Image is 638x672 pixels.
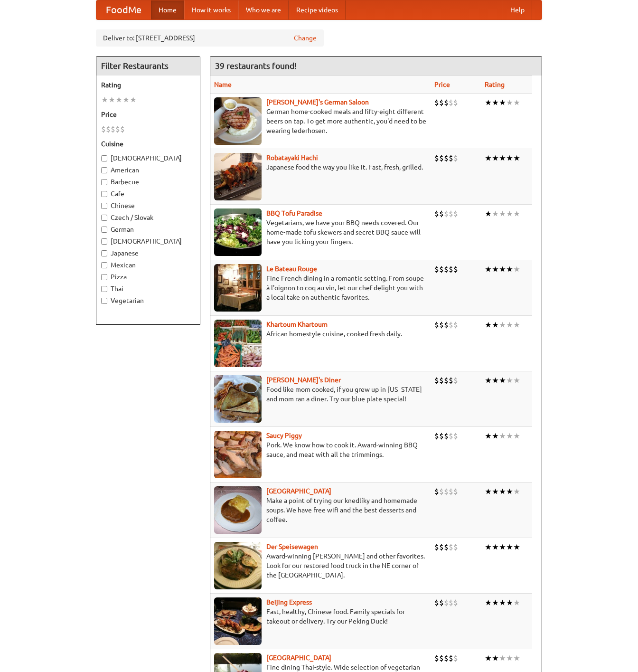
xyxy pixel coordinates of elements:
li: $ [115,124,120,134]
a: How it works [184,0,238,19]
li: $ [101,124,106,134]
li: ★ [499,320,506,330]
li: ★ [506,542,513,552]
li: ★ [485,208,492,219]
li: ★ [499,264,506,274]
li: $ [434,264,439,274]
li: $ [439,542,444,552]
li: ★ [485,542,492,552]
li: ★ [506,486,513,497]
p: Award-winning [PERSON_NAME] and other favorites. Look for our restored food truck in the NE corne... [214,551,427,580]
li: ★ [499,653,506,663]
img: czechpoint.jpg [214,486,262,534]
li: ★ [115,95,122,105]
li: $ [453,542,458,552]
h4: Filter Restaurants [96,57,200,76]
li: $ [449,320,453,330]
li: ★ [492,542,499,552]
label: Japanese [101,248,195,258]
li: $ [434,542,439,552]
li: ★ [499,208,506,219]
li: ★ [485,264,492,274]
a: [PERSON_NAME]'s German Saloon [266,98,369,106]
input: Barbecue [101,179,107,185]
li: ★ [130,95,137,105]
li: $ [444,375,449,386]
a: Khartoum Khartoum [266,321,328,328]
li: ★ [513,486,520,497]
li: ★ [499,486,506,497]
label: Cafe [101,189,195,199]
li: ★ [513,542,520,552]
li: $ [453,431,458,441]
a: Saucy Piggy [266,432,302,439]
img: tofuparadise.jpg [214,208,262,256]
a: FoodMe [96,0,151,19]
b: [PERSON_NAME]'s Diner [266,376,341,384]
label: Mexican [101,260,195,270]
li: ★ [513,431,520,441]
li: ★ [506,153,513,163]
b: Der Speisewagen [266,543,318,550]
li: $ [434,208,439,219]
h5: Cuisine [101,139,195,149]
li: ★ [513,264,520,274]
li: $ [449,97,453,108]
a: Who we are [238,0,289,19]
li: ★ [513,375,520,386]
li: ★ [499,542,506,552]
li: $ [439,320,444,330]
li: ★ [485,375,492,386]
p: German home-cooked meals and fifty-eight different beers on tap. To get more authentic, you'd nee... [214,107,427,135]
label: Czech / Slovak [101,213,195,222]
li: $ [444,97,449,108]
img: khartoum.jpg [214,320,262,367]
ng-pluralize: 39 restaurants found! [215,61,297,70]
h5: Price [101,110,195,119]
li: ★ [492,320,499,330]
li: $ [453,320,458,330]
li: ★ [485,597,492,608]
a: [GEOGRAPHIC_DATA] [266,654,331,662]
label: [DEMOGRAPHIC_DATA] [101,153,195,163]
li: $ [444,431,449,441]
li: $ [449,375,453,386]
li: $ [449,597,453,608]
li: $ [444,653,449,663]
li: ★ [492,486,499,497]
li: $ [444,153,449,163]
li: $ [434,653,439,663]
input: Japanese [101,250,107,256]
li: ★ [492,97,499,108]
label: Thai [101,284,195,293]
li: ★ [506,597,513,608]
img: beijing.jpg [214,597,262,645]
img: sallys.jpg [214,375,262,423]
label: [DEMOGRAPHIC_DATA] [101,237,195,246]
li: $ [439,264,444,274]
input: Vegetarian [101,298,107,304]
li: $ [453,153,458,163]
li: ★ [499,597,506,608]
li: ★ [506,264,513,274]
li: ★ [485,320,492,330]
a: Home [151,0,184,19]
li: $ [444,542,449,552]
li: ★ [492,431,499,441]
li: $ [444,597,449,608]
li: $ [449,153,453,163]
li: $ [453,597,458,608]
li: $ [434,375,439,386]
li: ★ [101,95,108,105]
li: $ [434,97,439,108]
label: American [101,165,195,175]
label: Chinese [101,201,195,210]
li: $ [453,653,458,663]
li: ★ [506,97,513,108]
li: $ [439,431,444,441]
input: German [101,227,107,233]
input: Czech / Slovak [101,215,107,221]
li: $ [449,208,453,219]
